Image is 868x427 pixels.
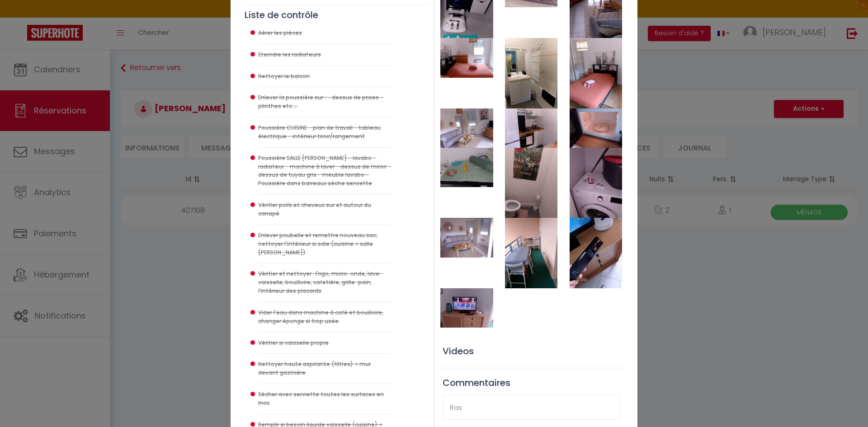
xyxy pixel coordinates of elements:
[258,117,392,148] li: Poussière CUISINE - plan de travail - tableau électrique - intérieur tiroir/rangement
[258,23,392,44] li: Aérer les pièces
[258,333,392,354] li: Vérifier si vaisselle propre
[258,263,392,302] li: Vérifier et nettoyer : Frigo, micro-onde, lave-vaisselle, bouilloire, cafetière, grille-pain, l'i...
[258,66,392,88] li: Nettoyer le balcon
[434,346,628,357] h3: Videos
[258,44,392,66] li: Eteindre les radiateurs
[258,148,392,195] li: Poussière SALLE [PERSON_NAME] - lavabo - radiateur - machine à laver - dessus de miroir - dessus ...
[245,9,429,20] h3: Liste de contrôle
[258,354,392,384] li: Nettoyer haute aspirante (filtres) + mur devant gazinière
[258,87,392,117] li: Enlever la poussière sur : - dessus de prises - plinthes etc ...
[258,302,392,333] li: Vider l'eau dans machine à café et bouilloire, changer éponge si trop usée
[258,225,392,264] li: Enlever poubelle et remettre nouveau sac, nettoyer l'intérieur si sale (cuisine + salle [PERSON_N...
[443,395,620,420] div: Ras
[258,195,392,225] li: Vérifier poils et cheveux sur et autour du canapé
[258,384,392,414] li: Sécher avec serviette toutes les surfaces en Inox
[443,377,620,388] h3: Commentaires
